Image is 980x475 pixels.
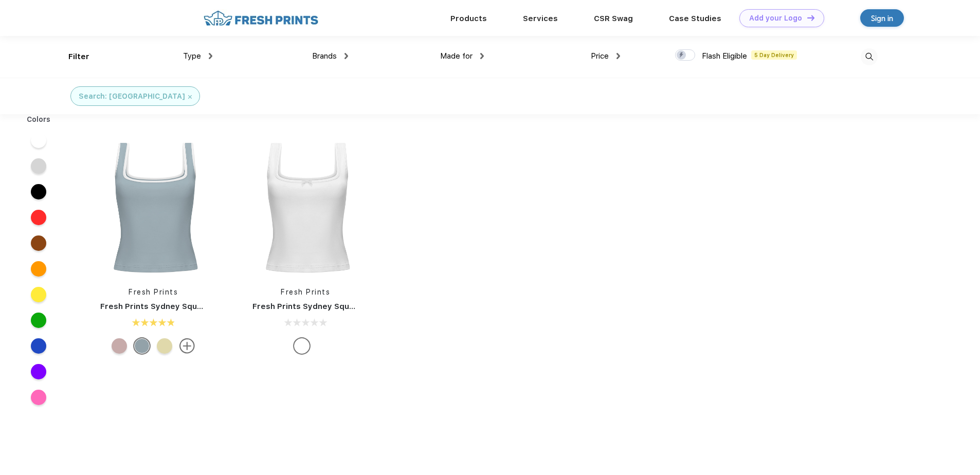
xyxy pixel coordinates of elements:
img: dropdown.png [209,53,212,59]
img: func=resize&h=266 [85,140,222,277]
div: Baby Pink White [112,338,127,354]
div: Add your Logo [749,14,802,23]
div: Colors [19,114,59,125]
div: Baby Yellow [157,338,172,354]
span: Type [183,51,201,61]
img: desktop_search.svg [861,48,878,65]
div: Search: [GEOGRAPHIC_DATA] [79,91,185,102]
a: Fresh Prints [129,288,178,296]
a: Products [450,14,487,23]
a: Fresh Prints Sydney Square Neck Tank Top [100,302,270,311]
img: fo%20logo%202.webp [201,9,321,27]
img: DT [807,15,814,21]
img: filter_cancel.svg [188,95,192,99]
a: Sign in [860,9,904,27]
div: White [294,338,310,354]
div: Filter [68,51,89,63]
div: Sign in [871,12,893,24]
img: dropdown.png [480,53,484,59]
span: Brands [312,51,337,61]
img: dropdown.png [616,53,620,59]
span: Made for [440,51,473,61]
img: dropdown.png [344,53,348,59]
span: Price [591,51,609,61]
img: func=resize&h=266 [237,140,374,277]
div: Baby Blue White [134,338,150,354]
img: more.svg [179,338,195,354]
a: Fresh Prints [281,288,330,296]
a: Fresh Prints Sydney Square Neck Tank Top with Bow [252,302,459,311]
span: Flash Eligible [702,51,747,61]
